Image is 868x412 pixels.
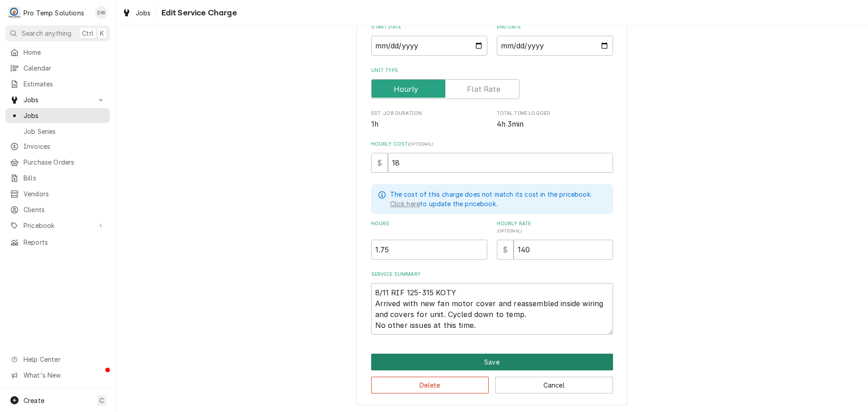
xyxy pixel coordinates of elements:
span: Clients [24,205,105,214]
span: Ctrl [82,28,94,38]
a: Go to What's New [5,368,110,383]
a: Vendors [5,186,110,201]
button: Cancel [495,377,613,393]
div: $ [497,240,514,260]
span: Bills [24,173,105,183]
div: [object Object] [497,220,613,260]
span: Jobs [136,8,151,18]
div: End Date [497,24,613,56]
a: Jobs [118,5,155,20]
span: Jobs [24,95,92,104]
span: to update the pricebook. [390,200,497,208]
div: Service Summary [371,271,613,335]
a: Reports [5,235,110,250]
a: Go to Pricebook [5,218,110,233]
span: K [100,28,104,38]
div: Hourly Cost [371,141,613,173]
span: Pricebook [24,221,92,230]
div: DW [95,6,108,19]
div: [object Object] [371,220,487,260]
span: Est. Job Duration [371,110,487,117]
span: Home [24,47,105,57]
span: Jobs [24,111,105,120]
div: Button Group Row [371,370,613,393]
span: Search anything [22,28,71,38]
a: Jobs [5,108,110,123]
a: Home [5,45,110,60]
label: Start Date [371,24,487,31]
span: Total Time Logged [497,110,613,117]
span: Est. Job Duration [371,119,487,130]
div: Total Time Logged [497,110,613,129]
div: Start Date [371,24,487,56]
button: Delete [371,377,489,393]
span: Vendors [24,189,105,199]
a: Job Series [5,124,110,139]
span: Job Series [24,127,105,136]
a: Clients [5,202,110,217]
span: ( optional ) [497,228,522,233]
a: Calendar [5,61,110,76]
div: Unit Type [371,67,613,99]
label: End Date [497,24,613,31]
label: Hours [371,220,487,235]
button: Save [371,354,613,370]
a: Purchase Orders [5,155,110,170]
span: 4h 3min [497,120,524,128]
a: Click here [390,199,420,208]
div: Est. Job Duration [371,110,487,129]
a: Estimates [5,76,110,91]
label: Unit Type [371,67,613,74]
div: Dana Williams's Avatar [95,6,108,19]
span: What's New [24,370,104,380]
label: Service Summary [371,271,613,278]
input: yyyy-mm-dd [497,36,613,56]
span: C [99,396,104,405]
span: ( optional ) [408,142,433,147]
textarea: 8/11 RIF 125-315 KOTY Arrived with new fan motor cover and reassembled inside wiring and covers f... [371,283,613,335]
a: Go to Help Center [5,352,110,367]
div: Pro Temp Solutions's Avatar [8,6,21,19]
a: Invoices [5,139,110,154]
div: P [8,6,21,19]
div: Pro Temp Solutions [24,8,84,18]
span: Purchase Orders [24,157,105,167]
span: Reports [24,237,105,247]
label: Hourly Rate [497,220,613,235]
label: Hourly Cost [371,141,613,148]
div: Button Group [371,354,613,393]
span: Total Time Logged [497,119,613,130]
span: Calendar [24,63,105,73]
div: Button Group Row [371,354,613,370]
span: Estimates [24,79,105,89]
span: Create [24,397,44,404]
p: The cost of this charge does not match its cost in the pricebook. [390,189,592,199]
a: Go to Jobs [5,92,110,107]
span: Edit Service Charge [159,7,237,19]
span: Help Center [24,355,104,364]
button: Search anythingCtrlK [5,25,110,41]
input: yyyy-mm-dd [371,36,487,56]
span: Invoices [24,142,105,151]
div: $ [371,153,388,173]
a: Bills [5,170,110,185]
span: 1h [371,120,378,128]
